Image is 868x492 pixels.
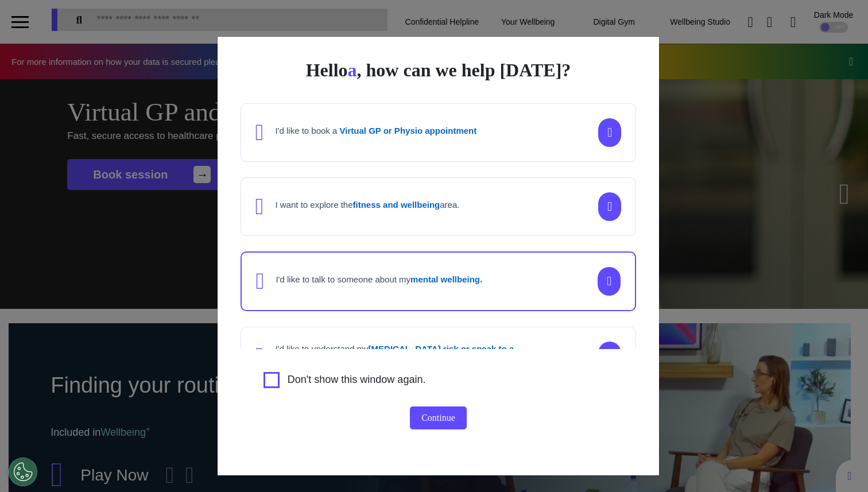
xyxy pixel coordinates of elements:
button: Continue [410,406,467,429]
span: a [348,60,357,80]
h4: I'd like to talk to someone about my [276,274,482,285]
strong: mental wellbeing. [410,274,482,284]
label: Don't show this window again. [288,372,426,388]
h4: I'd like to understand my about my symptoms or diagnosis. [275,344,551,365]
strong: fitness and wellbeing [353,200,440,210]
strong: [MEDICAL_DATA] risk or speak to a [MEDICAL_DATA] nurse [275,344,514,364]
div: Hello , how can we help [DATE]? [241,60,636,80]
input: Agree to privacy policy [263,372,280,388]
h4: I'd like to book a [275,126,476,136]
strong: Virtual GP or Physio appointment [340,126,477,135]
button: Open Preferences [9,458,37,486]
h4: I want to explore the area. [275,200,459,210]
